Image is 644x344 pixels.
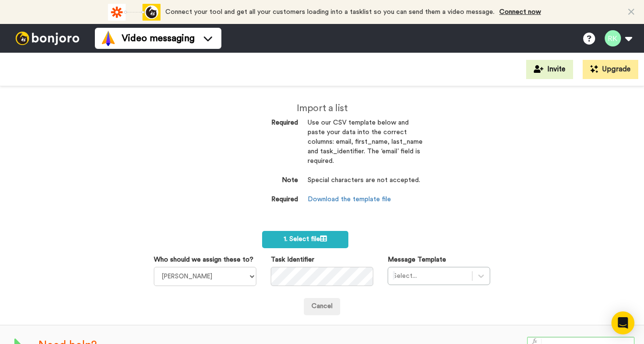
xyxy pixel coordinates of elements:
div: Open Intercom Messenger [611,311,634,334]
a: Cancel [304,298,340,315]
label: Who should we assign these to? [154,255,253,264]
dt: Required [221,118,298,128]
dd: Special characters are not accepted. [308,176,423,195]
span: Connect your tool and get all your customers loading into a tasklist so you can send them a video... [165,9,494,15]
button: Upgrade [583,60,638,79]
dt: Note [221,176,298,185]
div: animation [108,4,161,21]
a: Connect now [499,9,541,15]
img: vm-color.svg [101,31,116,46]
dt: Required [221,195,298,205]
button: Invite [526,60,573,79]
img: bj-logo-header-white.svg [11,32,83,45]
span: 1. Select file [284,236,327,242]
span: Video messaging [122,32,195,45]
a: Download the template file [308,196,391,203]
h2: Import a list [221,103,423,114]
label: Message Template [388,255,446,264]
dd: Use our CSV template below and paste your data into the correct columns: email, first_name, last_... [308,118,423,176]
label: Task Identifier [271,255,314,264]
